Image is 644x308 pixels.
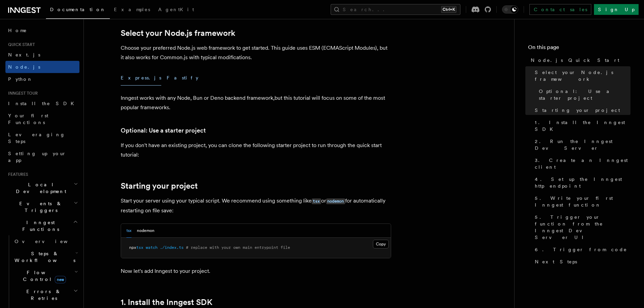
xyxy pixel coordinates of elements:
[529,4,591,15] a: Contact sales
[121,181,198,191] a: Starting your project
[5,197,79,216] button: Events & Triggers
[535,119,630,133] span: 1. Install the Inngest SDK
[137,224,154,238] button: nodemon
[8,101,78,106] span: Install the SDK
[5,42,35,47] span: Quick start
[136,245,143,250] span: tsx
[535,138,630,151] span: 2. Run the Inngest Dev Server
[532,243,630,256] a: 6. Trigger from code
[186,245,290,250] span: # replace with your own main entrypoint file
[535,176,630,189] span: 4. Set up the Inngest http endpoint
[5,110,79,128] a: Your first Functions
[15,239,84,244] span: Overview
[535,258,577,265] span: Next Steps
[528,54,630,66] a: Node.js Quick Start
[5,219,73,233] span: Inngest Functions
[535,157,630,170] span: 3. Create an Inngest client
[121,43,391,62] p: Choose your preferred Node.js web framework to get started. This guide uses ESM (ECMAScript Modul...
[5,172,28,177] span: Features
[5,128,79,147] a: Leveraging Steps
[8,113,48,125] span: Your first Functions
[110,2,154,18] a: Examples
[154,2,198,18] a: AgentKit
[539,88,630,101] span: Optional: Use a starter project
[535,246,627,253] span: 6. Trigger from code
[12,235,79,247] a: Overview
[531,57,619,64] span: Node.js Quick Start
[5,97,79,110] a: Install the SDK
[8,64,40,70] span: Node.js
[158,7,194,12] span: AgentKit
[532,116,630,135] a: 1. Install the Inngest SDK
[312,198,321,204] code: tsx
[326,197,345,204] a: nodemon
[532,192,630,211] a: 5. Write your first Inngest function
[532,104,630,116] a: Starting your project
[5,200,74,214] span: Events & Triggers
[532,256,630,268] a: Next Steps
[5,49,79,61] a: Next.js
[121,70,161,86] button: Express.js
[121,141,391,160] p: If you don't have an existing project, you can clone the following starter project to run through...
[532,211,630,243] a: 5. Trigger your function from the Inngest Dev Server UI
[121,298,212,307] a: 1. Install the Inngest SDK
[121,266,391,276] p: Now let's add Inngest to your project.
[5,216,79,235] button: Inngest Functions
[8,27,27,34] span: Home
[373,240,389,248] button: Copy
[129,245,136,250] span: npx
[331,4,460,15] button: Search...Ctrl+K
[594,4,639,15] a: Sign Up
[5,73,79,85] a: Python
[536,85,630,104] a: Optional: Use a starter project
[535,69,630,82] span: Select your Node.js framework
[50,7,106,12] span: Documentation
[12,269,74,283] span: Flow Control
[160,245,184,250] span: ./index.ts
[5,61,79,73] a: Node.js
[12,285,79,304] button: Errors & Retries
[532,154,630,173] a: 3. Create an Inngest client
[55,276,66,283] span: new
[126,224,132,238] button: tsx
[5,179,79,197] button: Local Development
[532,135,630,154] a: 2. Run the Inngest Dev Server
[312,197,321,204] a: tsx
[5,24,79,37] a: Home
[535,195,630,208] span: 5. Write your first Inngest function
[441,6,456,13] kbd: Ctrl+K
[12,288,73,302] span: Errors & Retries
[8,52,40,57] span: Next.js
[535,214,630,241] span: 5. Trigger your function from the Inngest Dev Server UI
[121,126,206,135] a: Optional: Use a starter project
[5,147,79,166] a: Setting up your app
[502,5,518,14] button: Toggle dark mode
[114,7,150,12] span: Examples
[8,151,66,163] span: Setting up your app
[12,266,79,285] button: Flow Controlnew
[121,196,391,215] p: Start your server using your typical script. We recommend using something like or for automatical...
[535,107,620,114] span: Starting your project
[326,198,345,204] code: nodemon
[46,2,110,19] a: Documentation
[532,66,630,85] a: Select your Node.js framework
[8,132,65,144] span: Leveraging Steps
[12,247,79,266] button: Steps & Workflows
[167,70,198,86] button: Fastify
[532,173,630,192] a: 4. Set up the Inngest http endpoint
[528,43,630,54] h4: On this page
[121,93,391,112] p: Inngest works with any Node, Bun or Deno backend framework,but this tutorial will focus on some o...
[146,245,158,250] span: watch
[5,91,38,96] span: Inngest tour
[8,76,33,82] span: Python
[121,28,235,38] a: Select your Node.js framework
[5,181,74,195] span: Local Development
[12,250,75,264] span: Steps & Workflows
